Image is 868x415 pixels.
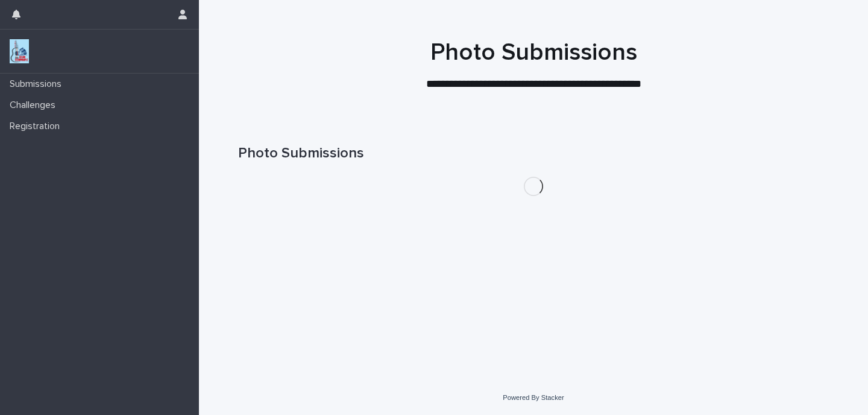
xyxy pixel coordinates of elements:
h1: Photo Submissions [238,145,829,162]
img: jxsLJbdS1eYBI7rVAS4p [10,39,29,63]
p: Challenges [5,100,65,111]
p: Registration [5,121,69,132]
h1: Photo Submissions [238,38,829,67]
a: Powered By Stacker [503,394,564,401]
p: Submissions [5,78,71,90]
